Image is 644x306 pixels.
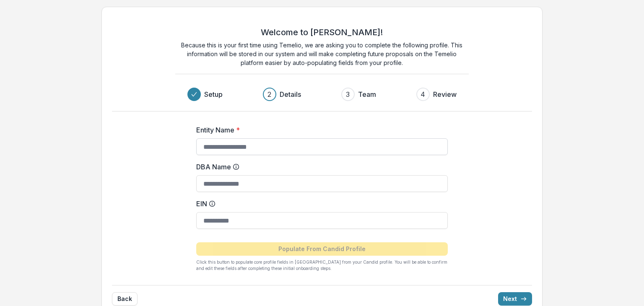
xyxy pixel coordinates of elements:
[267,89,271,99] div: 2
[175,41,469,67] p: Because this is your first time using Temelio, we are asking you to complete the following profil...
[433,89,457,99] h3: Review
[280,89,301,99] h3: Details
[346,89,350,99] div: 3
[187,88,457,101] div: Progress
[196,162,443,172] label: DBA Name
[358,89,376,99] h3: Team
[204,89,223,99] h3: Setup
[196,259,448,272] p: Click this button to populate core profile fields in [GEOGRAPHIC_DATA] from your Candid profile. ...
[196,125,443,135] label: Entity Name
[421,89,425,99] div: 4
[261,27,383,37] h2: Welcome to [PERSON_NAME]!
[112,292,138,306] button: Back
[498,292,532,306] button: Next
[196,199,443,209] label: EIN
[196,242,448,256] button: Populate From Candid Profile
